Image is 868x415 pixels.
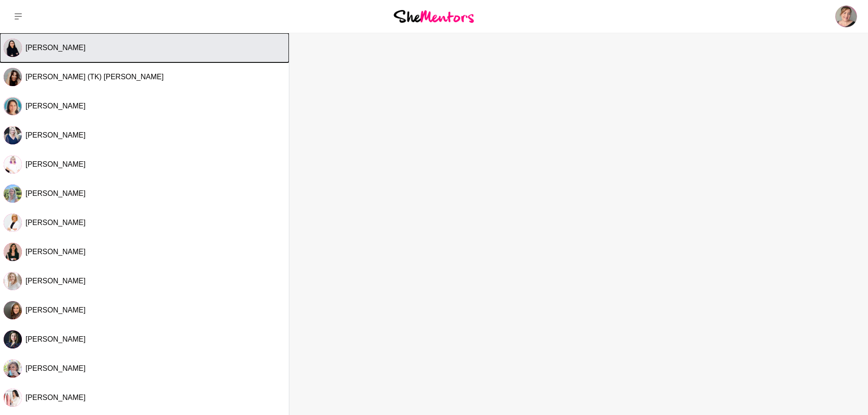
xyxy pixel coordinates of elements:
span: [PERSON_NAME] [26,219,86,226]
span: [PERSON_NAME] [26,102,86,110]
img: A [4,301,22,319]
img: T [4,68,22,86]
div: Deborah Daly [4,272,22,290]
div: Ashleigh Charles [4,301,22,319]
div: Athena Daniels [4,126,22,144]
div: Lily Rudolph [4,97,22,115]
img: J [4,389,22,407]
div: Kanak Kiran [4,39,22,57]
span: [PERSON_NAME] (TK) [PERSON_NAME] [26,73,164,81]
div: Lorraine Hamilton [4,155,22,174]
span: [PERSON_NAME] [26,190,86,197]
span: [PERSON_NAME] [26,44,86,51]
img: K [4,214,22,232]
img: L [4,97,22,115]
img: D [4,272,22,290]
span: [PERSON_NAME] [26,335,86,343]
span: [PERSON_NAME] [26,160,86,168]
img: R [4,359,22,378]
span: [PERSON_NAME] [26,306,86,314]
div: Meerah Tauqir [4,330,22,348]
img: She Mentors Logo [394,10,474,22]
img: A [4,126,22,144]
span: [PERSON_NAME] [26,277,86,285]
img: M [4,330,22,348]
div: Taliah-Kate (TK) Byron [4,68,22,86]
img: Ruth Slade [835,5,857,27]
span: [PERSON_NAME] [26,364,86,372]
div: Kat Millar [4,214,22,232]
img: M [4,243,22,261]
div: Mariana Queiroz [4,243,22,261]
div: Jude Stevens [4,389,22,407]
img: K [4,39,22,57]
div: Claudia Hofmaier [4,184,22,203]
span: [PERSON_NAME] [26,131,86,139]
div: Rowena Preddy [4,359,22,378]
span: [PERSON_NAME] [26,248,86,256]
img: L [4,155,22,174]
img: C [4,184,22,203]
span: [PERSON_NAME] [26,394,86,401]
